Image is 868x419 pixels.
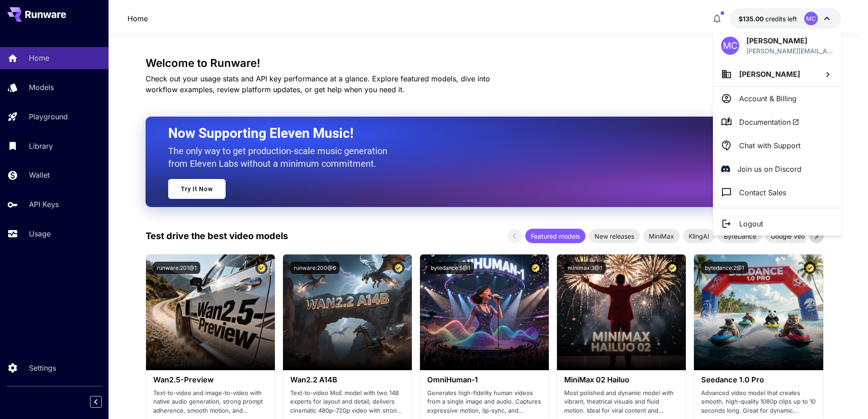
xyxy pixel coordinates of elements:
[746,35,833,46] p: [PERSON_NAME]
[713,62,841,86] button: [PERSON_NAME]
[739,117,799,127] span: Documentation
[739,93,797,104] p: Account & Billing
[737,164,802,174] p: Join us on Discord
[739,140,801,151] p: Chat with Support
[739,218,763,229] p: Logout
[721,37,739,55] div: MC
[746,46,833,56] div: coleman.matt@abc.net.au
[746,46,833,56] p: [PERSON_NAME][EMAIL_ADDRESS][PERSON_NAME][DOMAIN_NAME]
[739,70,800,79] span: [PERSON_NAME]
[739,187,786,198] p: Contact Sales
